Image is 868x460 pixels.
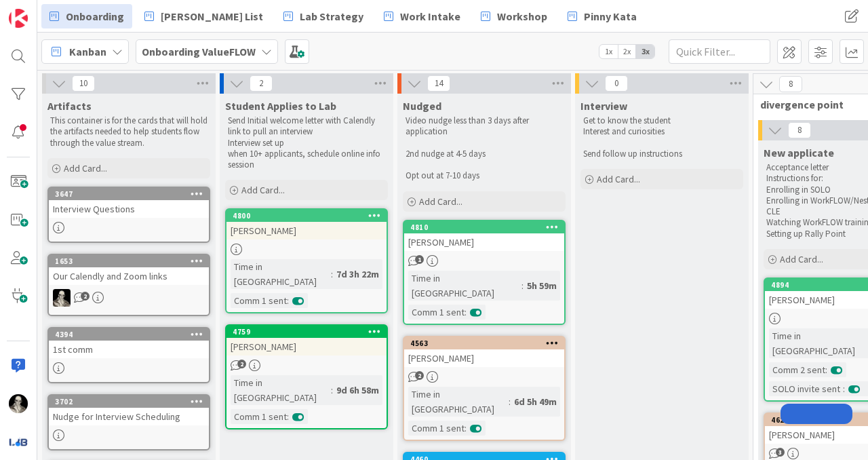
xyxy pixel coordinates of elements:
span: : [465,421,467,436]
span: : [287,409,289,424]
img: WS [9,394,28,413]
div: 4394 [49,328,209,341]
span: : [521,278,524,293]
div: 4759 [233,327,387,337]
span: Work Intake [400,8,460,24]
span: Workshop [497,8,547,24]
div: Nudge for Interview Scheduling [49,408,209,425]
span: 10 [72,75,95,92]
div: 4800 [226,210,387,222]
div: 3702 [55,397,209,406]
span: Pinny Kata [584,8,637,24]
a: Pinny Kata [559,4,645,28]
div: [PERSON_NAME] [404,349,564,367]
div: 1653 [55,256,209,266]
span: 3x [636,45,654,58]
div: 6d 5h 49m [511,394,560,409]
p: Send Initial welcome letter with Calendly link to pull an interview [228,115,385,138]
p: Interview set up [228,138,385,149]
div: 4759 [226,326,387,338]
span: Add Card... [64,162,107,174]
div: 1653 [49,255,209,267]
div: [PERSON_NAME] [226,222,387,239]
div: Comm 1 sent [231,409,287,424]
div: WS [49,289,209,307]
span: 14 [427,75,450,92]
div: 9d 6h 58m [333,383,382,398]
div: Time in [GEOGRAPHIC_DATA] [231,259,331,289]
img: WS [53,289,71,307]
span: Add Card... [241,184,285,196]
span: 8 [788,122,811,138]
span: : [509,394,511,409]
span: 2 [415,371,424,380]
span: Kanban [69,43,106,60]
span: 8 [779,76,802,92]
div: 5h 59m [524,278,560,293]
div: 7d 3h 22m [333,267,382,282]
div: SOLO invite sent [769,381,843,396]
div: Time in [GEOGRAPHIC_DATA] [231,375,331,405]
div: Interview Questions [49,200,209,218]
span: 1 [415,255,424,264]
span: 3 [776,448,785,457]
p: Send follow up instructions [583,149,741,159]
span: : [287,293,289,308]
p: Opt out at 7-10 days [406,170,563,181]
span: Student Applies to Lab [225,99,336,113]
div: [PERSON_NAME] [404,233,564,251]
span: Add Card... [780,253,823,265]
span: : [825,362,827,377]
img: avatar [9,432,28,451]
span: : [331,267,333,282]
input: Quick Filter... [669,39,770,64]
b: Onboarding ValueFLOW [142,45,256,58]
div: 4394 [55,330,209,339]
a: [PERSON_NAME] List [136,4,271,28]
div: 4800 [233,211,387,221]
span: Artifacts [47,99,92,113]
a: Lab Strategy [275,4,372,28]
p: Get to know the student [583,115,741,126]
div: 4563[PERSON_NAME] [404,337,564,367]
a: Work Intake [376,4,469,28]
div: 4759[PERSON_NAME] [226,326,387,356]
div: Comm 1 sent [408,305,465,320]
span: 2 [237,360,246,368]
p: when 10+ applicants, schedule online info session [228,149,385,171]
p: This container is for the cards that will hold the artifacts needed to help students flow through... [50,115,208,149]
span: 2 [81,292,90,301]
div: Comm 2 sent [769,362,825,377]
div: 3647 [49,188,209,200]
div: [PERSON_NAME] [226,338,387,356]
span: : [843,381,845,396]
span: Add Card... [597,173,640,185]
div: Comm 1 sent [231,293,287,308]
div: 3702 [49,396,209,408]
span: Nudged [403,99,441,113]
span: : [331,383,333,398]
img: Visit kanbanzone.com [9,9,28,28]
div: 1st comm [49,341,209,358]
p: Interest and curiosities [583,126,741,137]
div: 4810[PERSON_NAME] [404,221,564,251]
span: Onboarding [66,8,124,24]
span: : [465,305,467,320]
div: Time in [GEOGRAPHIC_DATA] [408,271,521,301]
a: Workshop [473,4,555,28]
div: 3702Nudge for Interview Scheduling [49,396,209,425]
div: 43941st comm [49,328,209,358]
p: Video nudge less than 3 days after application [406,115,563,138]
div: 4563 [410,339,564,348]
span: [PERSON_NAME] List [161,8,263,24]
span: 1x [599,45,618,58]
span: 2x [618,45,636,58]
div: 3647Interview Questions [49,188,209,218]
span: 0 [605,75,628,92]
a: Onboarding [41,4,132,28]
div: 3647 [55,189,209,199]
span: Interview [580,99,627,113]
div: Time in [GEOGRAPHIC_DATA] [408,387,509,417]
span: Add Card... [419,195,462,208]
div: 4563 [404,337,564,349]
